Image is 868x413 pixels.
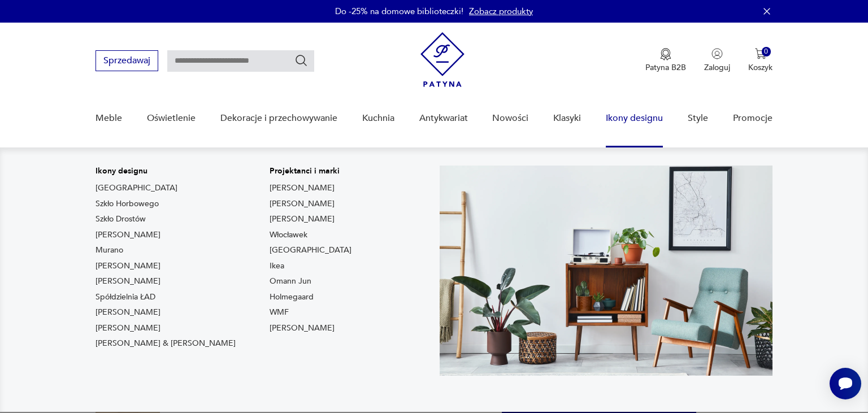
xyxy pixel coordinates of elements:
[96,292,155,303] a: Spółdzielnia ŁAD
[270,307,289,318] a: WMF
[645,62,686,73] p: Patyna B2B
[830,368,861,399] iframe: Smartsupp widget button
[96,182,177,194] a: [GEOGRAPHIC_DATA]
[96,166,236,177] p: Ikony designu
[96,323,160,334] a: [PERSON_NAME]
[606,97,663,140] a: Ikony designu
[645,48,686,73] button: Patyna B2B
[220,97,337,140] a: Dekoracje i przechowywanie
[270,182,335,194] a: [PERSON_NAME]
[147,97,196,140] a: Oświetlenie
[660,48,671,60] img: Ikona medalu
[553,97,581,140] a: Klasyki
[704,62,730,73] p: Zaloguj
[755,48,766,59] img: Ikona koszyka
[270,214,335,225] a: [PERSON_NAME]
[270,323,335,334] a: [PERSON_NAME]
[492,97,528,140] a: Nowości
[96,58,158,66] a: Sprzedawaj
[420,32,465,87] img: Patyna - sklep z meblami i dekoracjami vintage
[96,245,123,256] a: Murano
[362,97,394,140] a: Kuchnia
[270,245,351,256] a: [GEOGRAPHIC_DATA]
[96,50,158,71] button: Sprzedawaj
[733,97,772,140] a: Promocje
[96,260,160,272] a: [PERSON_NAME]
[270,198,335,210] a: [PERSON_NAME]
[440,166,772,376] img: Meble
[96,97,122,140] a: Meble
[469,6,533,17] a: Zobacz produkty
[96,338,236,349] a: [PERSON_NAME] & [PERSON_NAME]
[270,292,314,303] a: Holmegaard
[96,198,159,210] a: Szkło Horbowego
[96,307,160,318] a: [PERSON_NAME]
[270,166,351,177] p: Projektanci i marki
[419,97,468,140] a: Antykwariat
[96,229,160,241] a: [PERSON_NAME]
[645,48,686,73] a: Ikona medaluPatyna B2B
[270,229,307,241] a: Włocławek
[96,276,160,287] a: [PERSON_NAME]
[748,62,772,73] p: Koszyk
[748,48,772,73] button: 0Koszyk
[96,214,146,225] a: Szkło Drostów
[335,6,463,17] p: Do -25% na domowe biblioteczki!
[294,54,308,67] button: Szukaj
[762,47,771,56] div: 0
[704,48,730,73] button: Zaloguj
[711,48,723,59] img: Ikonka użytkownika
[270,276,311,287] a: Omann Jun
[270,260,284,272] a: Ikea
[688,97,708,140] a: Style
